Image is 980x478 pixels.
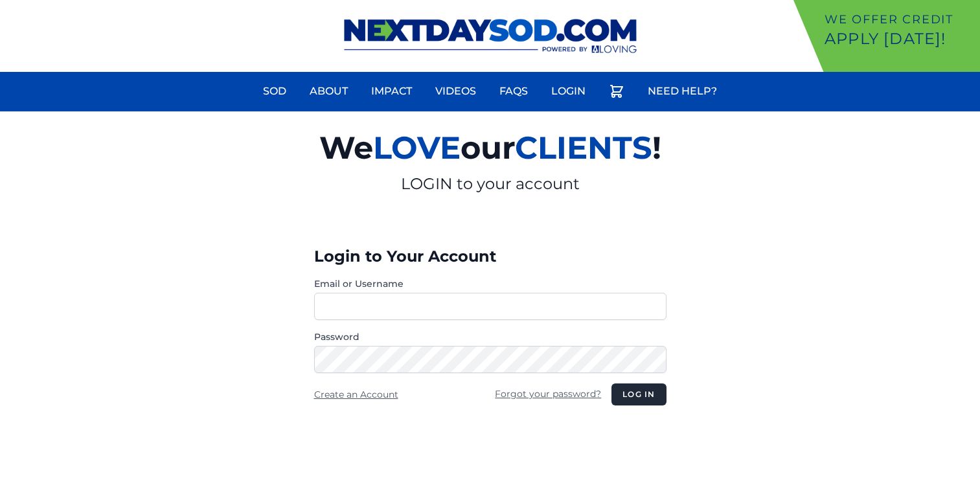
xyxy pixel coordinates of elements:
h2: We our ! [169,122,812,174]
p: Apply [DATE]! [825,28,975,49]
a: Impact [363,76,420,107]
label: Password [314,330,667,343]
button: Log in [611,383,666,405]
h3: Login to Your Account [314,246,667,267]
span: CLIENTS [515,129,652,166]
a: Forgot your password? [495,388,601,400]
a: Videos [427,76,484,107]
label: Email or Username [314,277,667,290]
p: We offer Credit [825,10,975,28]
p: LOGIN to your account [169,174,812,194]
a: FAQs [492,76,536,107]
a: About [302,76,356,107]
a: Create an Account [314,389,398,400]
a: Sod [255,76,294,107]
a: Need Help? [640,76,725,107]
a: Login [543,76,593,107]
span: LOVE [373,129,461,166]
